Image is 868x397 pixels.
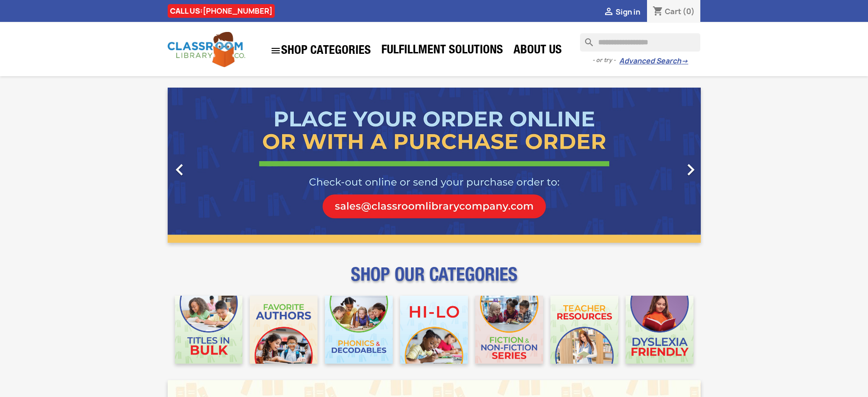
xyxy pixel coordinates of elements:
a: Advanced Search→ [619,57,688,66]
i: shopping_cart [652,6,663,17]
p: SHOP OUR CATEGORIES [168,272,701,288]
img: CLC_Fiction_Nonfiction_Mobile.jpg [475,296,543,364]
div: CALL US: [168,4,275,18]
span: → [681,57,688,66]
a: Previous [168,88,248,243]
input: Search [580,33,700,52]
a: Fulfillment Solutions [377,42,508,60]
img: Classroom Library Company [168,32,245,67]
img: CLC_Dyslexia_Mobile.jpg [626,296,693,364]
a: [PHONE_NUMBER] [203,6,272,16]
span: Sign in [616,7,640,17]
span: (0) [683,6,695,16]
img: CLC_Bulk_Mobile.jpg [175,296,243,364]
i:  [679,158,702,181]
a: About Us [509,42,566,60]
ul: Carousel container [168,88,701,243]
a: SHOP CATEGORIES [266,41,375,61]
i:  [270,45,281,56]
i:  [603,7,614,18]
img: CLC_HiLo_Mobile.jpg [400,296,468,364]
img: CLC_Teacher_Resources_Mobile.jpg [550,296,618,364]
i:  [168,158,191,181]
a:  Sign in [603,7,640,17]
img: CLC_Phonics_And_Decodables_Mobile.jpg [325,296,393,364]
img: CLC_Favorite_Authors_Mobile.jpg [250,296,318,364]
span: - or try - [592,56,619,65]
i: search [580,33,591,44]
span: Cart [665,6,681,16]
a: Next [621,88,701,243]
